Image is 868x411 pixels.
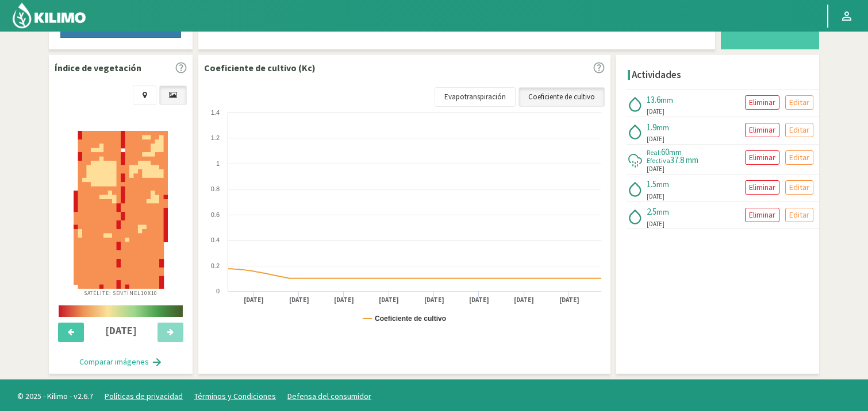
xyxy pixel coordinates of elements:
[632,69,681,80] h4: Actividades
[785,123,813,137] button: Editar
[435,87,516,107] a: Evapotranspiración
[749,123,775,137] p: Eliminar
[789,123,809,137] p: Editar
[670,154,698,165] span: 37.8 mm
[559,296,579,304] text: [DATE]
[749,181,775,194] p: Eliminar
[59,305,183,317] img: scale
[789,96,809,109] p: Editar
[789,181,809,194] p: Editar
[647,164,665,174] span: [DATE]
[141,289,158,297] span: 10X10
[647,206,656,217] span: 2.5
[211,109,220,116] text: 1.4
[647,148,661,157] span: Real:
[68,351,174,374] button: Comparar imágenes
[656,179,669,189] span: mm
[289,296,309,304] text: [DATE]
[194,391,276,401] a: Términos y Condiciones
[745,95,779,110] button: Eliminar
[785,180,813,195] button: Editar
[287,391,371,401] a: Defensa del consumidor
[656,207,669,217] span: mm
[216,288,220,294] text: 0
[789,151,809,164] p: Editar
[785,95,813,110] button: Editar
[334,296,354,304] text: [DATE]
[211,236,220,243] text: 0.4
[647,94,660,105] span: 13.6
[647,179,656,189] span: 1.5
[105,391,183,401] a: Políticas de privacidad
[204,61,316,75] p: Coeficiente de cultivo (Kc)
[11,2,87,29] img: Kilimo
[647,107,665,117] span: [DATE]
[647,134,665,144] span: [DATE]
[745,150,779,165] button: Eliminar
[669,147,682,157] span: mm
[749,208,775,222] p: Eliminar
[660,95,673,105] span: mm
[55,61,141,75] p: Índice de vegetación
[647,156,670,165] span: Efectiva
[749,96,775,109] p: Eliminar
[211,211,220,218] text: 0.6
[244,296,264,304] text: [DATE]
[785,150,813,165] button: Editar
[647,192,665,201] span: [DATE]
[211,134,220,141] text: 1.2
[656,122,669,133] span: mm
[785,208,813,222] button: Editar
[514,296,534,304] text: [DATE]
[11,390,99,402] span: © 2025 - Kilimo - v2.6.7
[424,296,444,304] text: [DATE]
[519,87,605,107] a: Coeficiente de cultivo
[745,123,779,137] button: Eliminar
[211,185,220,192] text: 0.8
[647,122,656,133] span: 1.9
[745,180,779,195] button: Eliminar
[789,208,809,222] p: Editar
[469,296,489,304] text: [DATE]
[216,160,220,167] text: 1
[91,325,151,336] h4: [DATE]
[74,131,168,289] img: 7267d2eb-f9f4-4b80-9317-1d81820c488b_-_sentinel_-_2025-09-21.png
[745,208,779,222] button: Eliminar
[379,296,399,304] text: [DATE]
[749,151,775,164] p: Eliminar
[661,146,669,157] span: 60
[211,262,220,269] text: 0.2
[375,315,446,323] text: Coeficiente de cultivo
[84,289,158,297] p: Satélite: Sentinel
[647,219,665,229] span: [DATE]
